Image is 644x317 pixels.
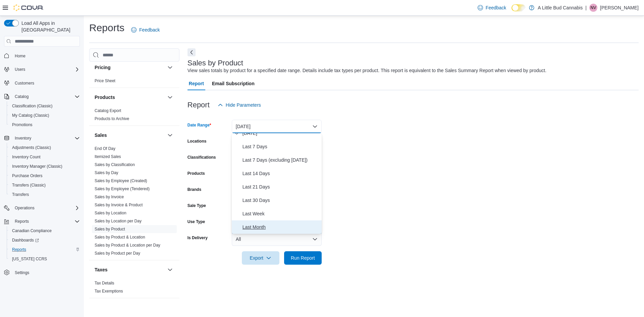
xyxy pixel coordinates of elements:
[13,4,44,11] img: Cova
[95,243,160,248] a: Sales by Product & Location per Day
[128,23,162,37] a: Feedback
[187,171,205,176] label: Products
[7,143,83,152] button: Adjustments (Classic)
[243,143,319,151] span: Last 7 Days
[95,211,126,215] a: Sales by Location
[15,219,29,224] span: Reports
[95,203,143,207] a: Sales by Invoice & Product
[12,103,53,109] span: Classification (Classic)
[9,191,32,199] a: Transfers
[9,227,54,235] a: Canadian Compliance
[243,196,319,204] span: Last 30 Days
[12,113,49,118] span: My Catalog (Classic)
[9,181,80,189] span: Transfers (Classic)
[95,280,114,286] span: Tax Details
[12,52,28,60] a: Home
[95,108,121,113] a: Catalog Export
[95,234,145,240] span: Sales by Product & Location
[95,186,150,192] span: Sales by Employee (Tendered)
[243,169,319,177] span: Last 14 Days
[7,254,83,264] button: [US_STATE] CCRS
[243,183,319,191] span: Last 21 Days
[12,192,29,197] span: Transfers
[589,4,597,12] div: Nick Vanderwal
[12,134,80,142] span: Inventory
[95,235,145,240] a: Sales by Product & Location
[12,247,26,252] span: Reports
[7,235,83,245] a: Dashboards
[1,65,83,74] button: Users
[95,187,150,191] a: Sales by Employee (Tendered)
[9,102,80,110] span: Classification (Classic)
[89,21,124,35] h1: Reports
[1,51,83,60] button: Home
[95,116,129,121] a: Products to Archive
[95,162,135,167] a: Sales by Classification
[166,131,174,139] button: Sales
[95,227,125,231] a: Sales by Product
[89,107,179,125] div: Products
[243,210,319,218] span: Last Week
[89,77,179,88] div: Pricing
[95,178,147,183] span: Sales by Employee (Created)
[12,217,80,225] span: Reports
[1,78,83,88] button: Customers
[9,144,80,152] span: Adjustments (Classic)
[9,246,80,254] span: Reports
[12,217,32,225] button: Reports
[12,204,80,212] span: Operations
[12,122,33,127] span: Promotions
[7,245,83,254] button: Reports
[187,203,206,208] label: Sale Type
[9,121,80,129] span: Promotions
[1,92,83,101] button: Catalog
[9,181,48,189] a: Transfers (Classic)
[243,129,319,137] span: [DATE]
[246,251,275,265] span: Export
[89,279,179,298] div: Taxes
[12,79,37,87] a: Customers
[95,94,115,101] h3: Products
[7,190,83,199] button: Transfers
[284,251,322,265] button: Run Report
[9,227,80,235] span: Canadian Compliance
[585,4,587,12] p: |
[187,101,210,109] h3: Report
[12,268,80,277] span: Settings
[187,122,211,128] label: Date Range
[12,93,80,101] span: Catalog
[15,136,31,141] span: Inventory
[187,48,196,56] button: Next
[187,235,208,241] label: Is Delivery
[15,94,29,99] span: Catalog
[15,270,29,275] span: Settings
[475,1,509,14] a: Feedback
[9,111,80,119] span: My Catalog (Classic)
[12,65,28,73] button: Users
[95,78,115,83] a: Price Sheet
[95,195,124,199] a: Sales by Invoice
[538,4,583,12] p: A Little Bud Cannabis
[95,154,121,159] span: Itemized Sales
[166,63,174,71] button: Pricing
[12,93,31,101] button: Catalog
[7,171,83,180] button: Purchase Orders
[95,170,118,175] span: Sales by Day
[166,93,174,101] button: Products
[95,266,165,273] button: Taxes
[7,162,83,171] button: Inventory Manager (Classic)
[15,81,34,86] span: Customers
[9,162,65,170] a: Inventory Manager (Classic)
[139,27,160,33] span: Feedback
[15,67,25,72] span: Users
[9,255,80,263] span: Washington CCRS
[95,219,142,223] a: Sales by Location per Day
[95,251,140,256] span: Sales by Product per Day
[7,152,83,162] button: Inventory Count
